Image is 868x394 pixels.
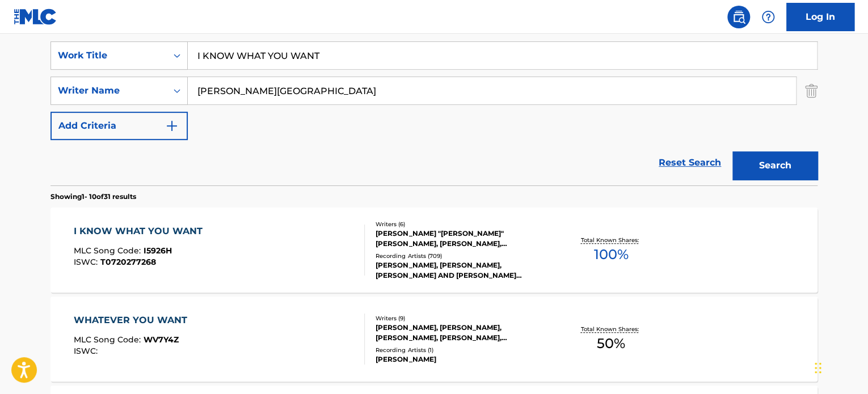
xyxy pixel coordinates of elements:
[732,10,745,24] img: search
[732,151,818,180] button: Search
[376,260,547,281] div: [PERSON_NAME], [PERSON_NAME], [PERSON_NAME] AND [PERSON_NAME] FEATURING THE FLIPMODE SQUAD, [PERS...
[815,351,821,385] div: Drag
[58,84,160,98] div: Writer Name
[597,333,625,354] span: 50 %
[74,257,100,267] span: ISWC :
[376,252,547,260] div: Recording Artists ( 709 )
[74,334,144,345] span: MLC Song Code :
[165,119,179,133] img: 9d2ae6d4665cec9f34b9.svg
[376,323,547,343] div: [PERSON_NAME], [PERSON_NAME], [PERSON_NAME], [PERSON_NAME], [PERSON_NAME], [PERSON_NAME] "[PERSON...
[144,245,172,256] span: I5926H
[50,296,818,382] a: WHATEVER YOU WANTMLC Song Code:WV7Y4ZISWC:Writers (9)[PERSON_NAME], [PERSON_NAME], [PERSON_NAME],...
[50,192,136,202] p: Showing 1 - 10 of 31 results
[805,77,818,105] img: Delete Criterion
[653,150,727,175] a: Reset Search
[376,314,547,323] div: Writers ( 9 )
[786,3,854,31] a: Log In
[580,236,641,244] p: Total Known Shares:
[376,228,547,249] div: [PERSON_NAME] "[PERSON_NAME]" [PERSON_NAME], [PERSON_NAME], [PERSON_NAME], [PERSON_NAME], [PERSON...
[144,334,179,345] span: WV7Y4Z
[376,220,547,228] div: Writers ( 6 )
[593,244,628,265] span: 100 %
[100,257,156,267] span: T0720277268
[376,354,547,365] div: [PERSON_NAME]
[811,340,868,394] iframe: Chat Widget
[74,245,144,256] span: MLC Song Code :
[376,346,547,354] div: Recording Artists ( 1 )
[727,6,750,28] a: Public Search
[50,207,818,293] a: I KNOW WHAT YOU WANTMLC Song Code:I5926HISWC:T0720277268Writers (6)[PERSON_NAME] "[PERSON_NAME]" ...
[74,224,208,238] div: I KNOW WHAT YOU WANT
[580,325,641,333] p: Total Known Shares:
[74,313,193,327] div: WHATEVER YOU WANT
[14,9,57,25] img: MLC Logo
[757,6,779,28] div: Help
[74,346,100,356] span: ISWC :
[761,10,775,24] img: help
[58,49,160,62] div: Work Title
[50,112,188,140] button: Add Criteria
[50,41,818,185] form: Search Form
